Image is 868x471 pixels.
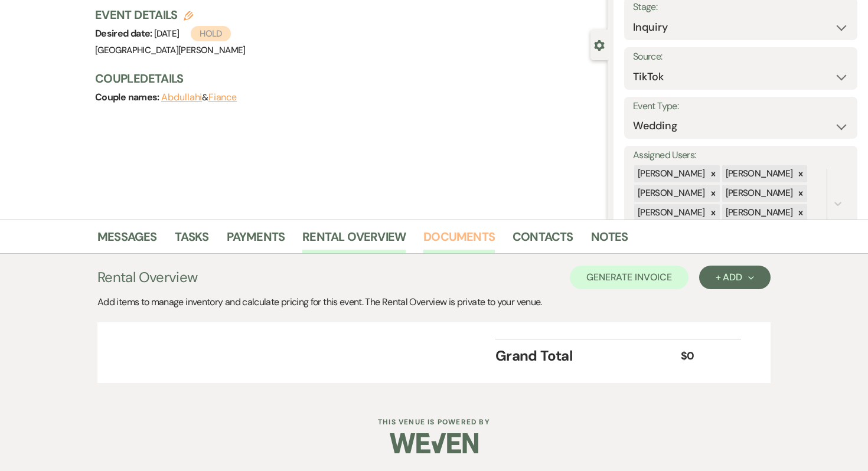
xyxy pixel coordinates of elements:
label: Source: [633,48,849,66]
div: + Add [716,273,754,282]
span: Hold [191,26,230,41]
a: Tasks [175,227,209,253]
div: [PERSON_NAME] [722,204,795,221]
a: Notes [591,227,628,253]
span: [GEOGRAPHIC_DATA][PERSON_NAME] [95,44,246,56]
h3: Couple Details [95,70,596,87]
img: Weven Logo [390,423,478,464]
button: Abdullahi [161,93,202,102]
span: Desired date: [95,27,154,40]
div: Add items to manage inventory and calculate pricing for this event. The Rental Overview is privat... [97,295,771,309]
span: & [161,91,237,103]
div: [PERSON_NAME] [634,185,707,202]
div: $0 [681,348,727,364]
h3: Event Details [95,6,246,23]
button: Fiance [208,93,237,102]
h3: Rental Overview [97,267,197,288]
div: [PERSON_NAME] [634,165,707,182]
a: Rental Overview [302,227,406,253]
a: Contacts [513,227,573,253]
a: Payments [227,227,285,253]
span: [DATE] [154,28,231,40]
button: + Add [699,266,771,289]
a: Messages [97,227,157,253]
span: Couple names: [95,91,161,103]
div: Grand Total [495,345,681,367]
div: [PERSON_NAME] [722,185,795,202]
a: Documents [423,227,495,253]
label: Assigned Users: [633,147,849,164]
div: [PERSON_NAME] [722,165,795,182]
label: Event Type: [633,98,849,115]
button: Close lead details [594,39,605,50]
div: [PERSON_NAME] [634,204,707,221]
button: Generate Invoice [570,266,688,289]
